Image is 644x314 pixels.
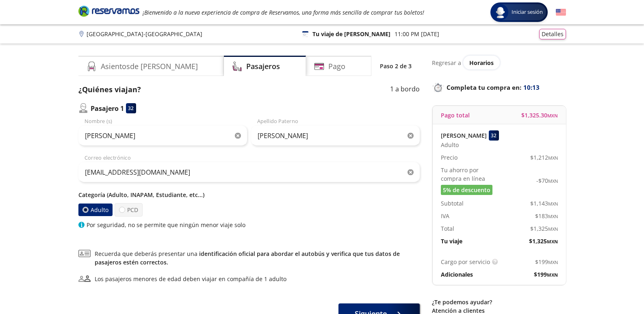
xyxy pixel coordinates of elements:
[441,153,458,162] p: Precio
[441,131,487,140] p: [PERSON_NAME]
[328,61,345,72] h4: Pago
[441,212,449,220] p: IVA
[87,30,202,38] p: [GEOGRAPHIC_DATA] - [GEOGRAPHIC_DATA]
[536,176,558,185] span: -$ 70
[597,267,636,306] iframe: Messagebird Livechat Widget
[469,59,494,67] span: Horarios
[548,201,558,207] small: MXN
[380,62,412,70] p: Paso 2 de 3
[508,8,546,16] span: Iniciar sesión
[530,224,558,233] span: $ 1,325
[78,126,247,146] input: Nombre (s)
[95,250,400,266] a: identificación oficial para abordar el autobús y verifica que tus datos de pasajeros estén correc...
[441,166,499,183] p: Tu ahorro por compra en línea
[78,5,139,19] a: Brand Logo
[101,61,198,72] h4: Asientos de [PERSON_NAME]
[78,162,420,182] input: Correo electrónico
[91,104,124,113] p: Pasajero 1
[312,30,390,38] p: Tu viaje de [PERSON_NAME]
[143,9,424,16] em: ¡Bienvenido a la nueva experiencia de compra de Reservamos, una forma más sencilla de comprar tus...
[530,199,558,208] span: $ 1,143
[521,111,558,119] span: $ 1,325.30
[548,226,558,232] small: MXN
[548,155,558,161] small: MXN
[548,213,558,219] small: MXN
[441,237,462,245] p: Tu viaje
[246,61,280,72] h4: Pasajeros
[95,249,420,266] span: Recuerda que deberás presentar una
[432,58,461,67] p: Regresar a
[556,7,566,17] button: English
[548,178,558,184] small: MXN
[529,237,558,245] span: $ 1,325
[432,298,566,306] p: ¿Te podemos ayudar?
[441,224,454,233] p: Total
[534,270,558,279] span: $ 199
[443,186,490,194] span: 5% de descuento
[126,103,136,113] div: 32
[87,221,245,229] p: Por seguridad, no se permite que ningún menor viaje solo
[78,204,113,216] label: Adulto
[78,5,139,17] i: Brand Logo
[535,212,558,220] span: $ 183
[547,238,558,245] small: MXN
[432,56,566,69] div: Regresar a ver horarios
[530,153,558,162] span: $ 1,212
[115,203,143,217] label: PCD
[441,270,473,279] p: Adicionales
[390,84,420,95] p: 1 a bordo
[78,84,141,95] p: ¿Quiénes viajan?
[441,258,490,266] p: Cargo por servicio
[251,126,420,146] input: Apellido Paterno
[432,82,566,93] p: Completa tu compra en :
[441,199,464,208] p: Subtotal
[548,259,558,265] small: MXN
[95,275,286,283] div: Los pasajeros menores de edad deben viajar en compañía de 1 adulto
[539,29,566,39] button: Detalles
[489,130,499,141] div: 32
[547,272,558,278] small: MXN
[523,83,540,92] span: 10:13
[441,111,470,119] p: Pago total
[78,191,420,199] p: Categoría (Adulto, INAPAM, Estudiante, etc...)
[441,141,459,149] span: Adulto
[395,30,439,38] p: 11:00 PM [DATE]
[547,113,558,119] small: MXN
[535,258,558,266] span: $ 199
